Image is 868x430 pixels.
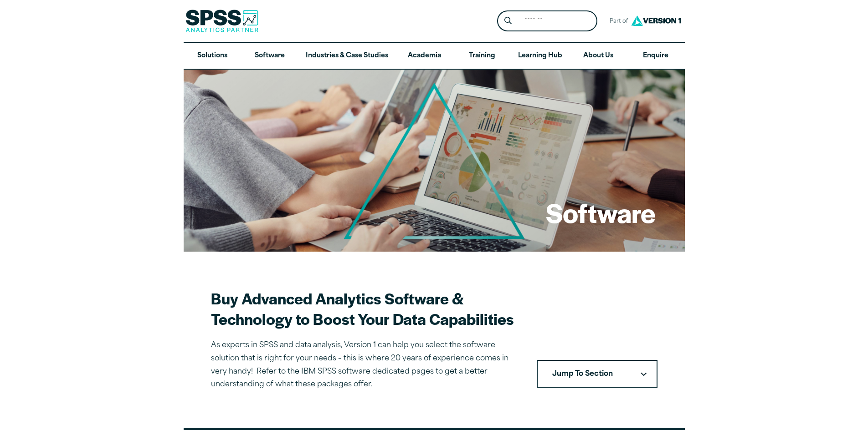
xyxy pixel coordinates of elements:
[497,10,597,32] form: Site Header Search Form
[298,43,395,69] a: Industries & Case Studies
[537,360,657,388] nav: Table of Contents
[504,17,512,25] svg: Search magnifying glass icon
[546,195,656,230] h1: Software
[211,288,515,329] h2: Buy Advanced Analytics Software & Technology to Boost Your Data Capabilities
[511,43,570,69] a: Learning Hub
[537,360,657,388] button: Jump To SectionDownward pointing chevron
[395,43,453,69] a: Academia
[570,43,627,69] a: About Us
[241,43,298,69] a: Software
[211,339,515,391] p: As experts in SPSS and data analysis, Version 1 can help you select the software solution that is...
[627,43,684,69] a: Enquire
[605,15,629,28] span: Part of
[185,10,258,32] img: SPSS Analytics Partner
[629,12,683,29] img: Version1 Logo
[453,43,510,69] a: Training
[184,43,241,69] a: Solutions
[184,43,685,69] nav: Desktop version of site main menu
[499,13,516,30] button: Search magnifying glass icon
[641,372,647,376] svg: Downward pointing chevron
